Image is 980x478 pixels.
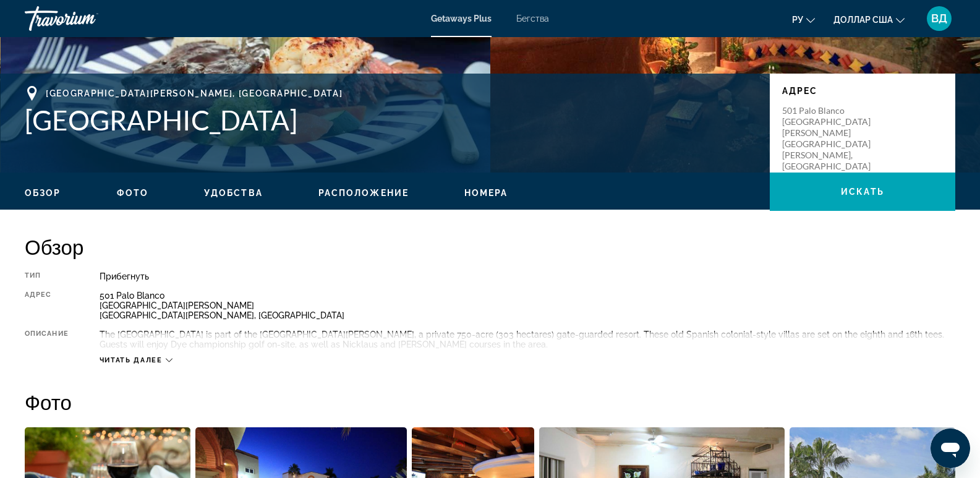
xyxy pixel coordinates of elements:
[117,187,148,198] button: Фото
[931,12,947,25] font: ВД
[782,105,881,172] p: 501 Palo Blanco [GEOGRAPHIC_DATA][PERSON_NAME] [GEOGRAPHIC_DATA][PERSON_NAME], [GEOGRAPHIC_DATA]
[833,15,893,25] font: доллар США
[100,330,955,349] div: The [GEOGRAPHIC_DATA] is part of the [GEOGRAPHIC_DATA][PERSON_NAME], a private 750-acre (303 hect...
[782,86,943,96] p: Адрес
[25,271,69,281] div: Тип
[25,188,61,198] span: Обзор
[100,356,163,364] span: Читать далее
[25,2,148,35] a: Травориум
[464,187,508,198] button: Номера
[792,15,803,25] font: ру
[204,188,263,198] span: Удобства
[318,187,409,198] button: Расположение
[841,187,884,197] span: искать
[25,187,61,198] button: Обзор
[923,6,955,32] button: Меню пользователя
[770,173,955,211] button: искать
[464,188,508,198] span: Номера
[431,14,492,23] a: Getaways Plus
[318,188,409,198] span: Расположение
[516,14,549,23] a: Бегства
[100,271,955,281] div: Прибегнуть
[46,88,343,98] span: [GEOGRAPHIC_DATA][PERSON_NAME], [GEOGRAPHIC_DATA]
[25,330,69,349] div: Описание
[100,291,955,320] div: 501 Palo Blanco [GEOGRAPHIC_DATA][PERSON_NAME] [GEOGRAPHIC_DATA][PERSON_NAME], [GEOGRAPHIC_DATA]
[204,187,263,198] button: Удобства
[117,188,148,198] span: Фото
[25,390,955,414] h2: Фото
[833,11,905,28] button: Изменить валюту
[931,429,970,468] iframe: Кнопка для запуска окна сообщений
[100,356,173,365] button: Читать далее
[25,234,955,259] h2: Обзор
[25,104,757,136] h1: [GEOGRAPHIC_DATA]
[792,11,815,28] button: Изменить язык
[25,291,69,320] div: Адрес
